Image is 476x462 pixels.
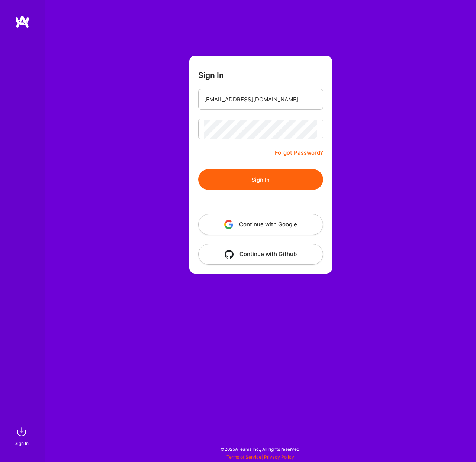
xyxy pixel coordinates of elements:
span: | [226,454,294,460]
input: Email... [204,90,317,109]
a: Privacy Policy [264,454,294,460]
div: Sign In [15,439,29,447]
button: Continue with Google [198,214,323,235]
img: icon [225,250,234,259]
button: Continue with Github [198,244,323,265]
h3: Sign In [198,71,224,80]
a: Forgot Password? [275,148,323,157]
div: © 2025 ATeams Inc., All rights reserved. [45,440,476,458]
a: sign inSign In [16,424,29,447]
img: icon [224,220,233,229]
a: Terms of Service [226,454,261,460]
button: Sign In [198,169,323,190]
img: logo [15,15,30,28]
img: sign in [14,424,29,439]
